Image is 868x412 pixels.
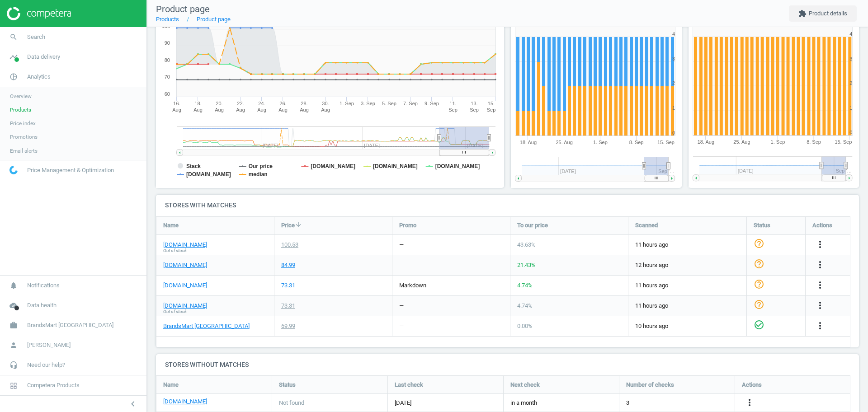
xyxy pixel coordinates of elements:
[517,241,536,248] span: 43.63 %
[311,163,355,169] tspan: [DOMAIN_NAME]
[173,101,180,106] tspan: 16.
[258,101,265,106] tspan: 24.
[629,140,644,145] tspan: 8. Sep
[399,241,404,249] div: —
[216,101,222,106] tspan: 20.
[815,320,826,332] button: more_vert
[281,302,295,310] div: 73.31
[815,239,826,251] button: more_vert
[215,107,224,112] tspan: Aug
[635,261,740,269] span: 12 hours ago
[156,16,179,23] a: Products
[657,140,675,145] tspan: 15. Sep
[278,107,288,112] tspan: Aug
[626,399,629,407] span: 3
[281,221,295,229] span: Price
[163,221,179,229] span: Name
[27,381,80,389] span: Competera Products
[165,40,170,46] text: 90
[373,163,418,169] tspan: [DOMAIN_NAME]
[236,107,245,112] tspan: Aug
[27,301,57,309] span: Data health
[399,221,416,229] span: Promo
[517,302,533,309] span: 4.74 %
[279,399,304,407] span: Not found
[517,221,548,229] span: To our price
[7,7,71,20] img: ajHJNr6hYgQAAAAASUVORK5CYII=
[163,248,187,254] span: Out of stock
[849,105,852,111] text: 1
[517,282,533,289] span: 4.74 %
[449,101,456,106] tspan: 11.
[281,281,295,290] div: 73.31
[635,302,740,310] span: 11 hours ago
[754,258,764,269] i: help_outline
[742,381,762,389] span: Actions
[163,309,187,315] span: Out of stock
[672,31,675,37] text: 4
[27,33,45,41] span: Search
[249,163,273,169] tspan: Our price
[165,91,170,97] text: 60
[281,261,295,269] div: 84.99
[156,354,859,375] h4: Stores without matches
[163,322,250,330] a: BrandsMart [GEOGRAPHIC_DATA]
[744,397,755,409] button: more_vert
[194,101,201,106] tspan: 18.
[399,322,404,330] div: —
[163,302,207,310] a: [DOMAIN_NAME]
[165,74,170,80] text: 70
[815,259,826,270] i: more_vert
[9,166,18,174] img: wGWNvw8QSZomAAAAABJRU5ErkJggg==
[470,107,479,112] tspan: Sep
[635,281,740,290] span: 11 hours ago
[321,107,330,112] tspan: Aug
[815,239,826,250] i: more_vert
[281,241,298,249] div: 100.53
[163,281,207,290] a: [DOMAIN_NAME]
[27,281,60,290] span: Notifications
[163,241,207,249] a: [DOMAIN_NAME]
[815,280,826,291] button: more_vert
[733,140,750,145] tspan: 25. Aug
[403,101,418,106] tspan: 7. Sep
[517,262,536,268] span: 21.43 %
[186,163,201,169] tspan: Stack
[849,56,852,61] text: 3
[815,280,826,290] i: more_vert
[517,323,533,329] span: 0.00 %
[165,57,170,63] text: 80
[322,101,329,106] tspan: 30.
[10,93,32,100] span: Overview
[815,259,826,271] button: more_vert
[300,107,309,112] tspan: Aug
[5,297,22,314] i: cloud_done
[754,221,770,229] span: Status
[186,171,231,178] tspan: [DOMAIN_NAME]
[807,140,821,145] tspan: 8. Sep
[163,381,179,389] span: Name
[395,399,496,407] span: [DATE]
[249,171,268,178] tspan: median
[27,321,113,329] span: BrandsMart [GEOGRAPHIC_DATA]
[27,53,60,61] span: Data delivery
[301,101,307,106] tspan: 28.
[27,73,51,81] span: Analytics
[193,107,203,112] tspan: Aug
[672,56,675,61] text: 3
[361,101,375,106] tspan: 3. Sep
[5,317,22,334] i: work
[399,282,426,289] span: markdown
[510,381,540,389] span: Next check
[27,166,114,174] span: Price Management & Optimization
[635,322,740,330] span: 10 hours ago
[5,277,22,294] i: notifications
[163,398,207,406] a: [DOMAIN_NAME]
[754,238,764,249] i: help_outline
[815,320,826,331] i: more_vert
[754,299,764,310] i: help_outline
[10,120,36,127] span: Price index
[279,101,286,106] tspan: 26.
[835,140,852,145] tspan: 15. Sep
[672,130,675,136] text: 0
